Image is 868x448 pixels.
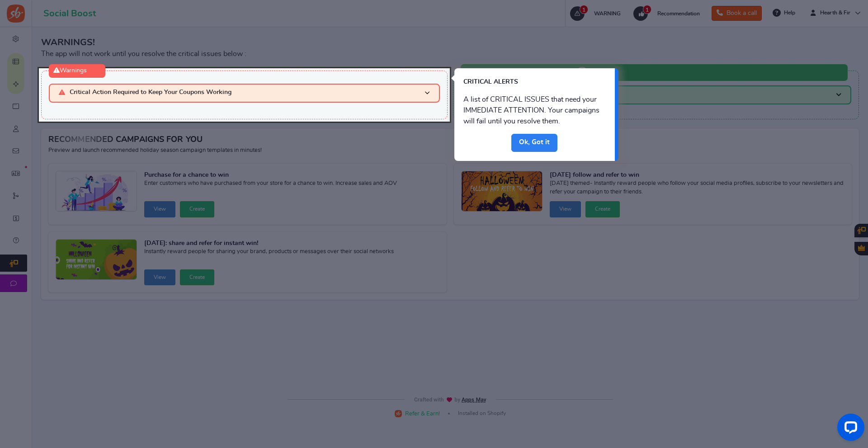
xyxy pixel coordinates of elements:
iframe: LiveChat chat widget [830,410,868,448]
h1: CRITICAL ALERTS [463,77,598,87]
div: A list of CRITICAL ISSUES that need your IMMEDIATE ATTENTION. Your campaigns will fail until you ... [454,91,615,134]
div: Warnings [49,64,105,78]
a: Done [511,134,557,152]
